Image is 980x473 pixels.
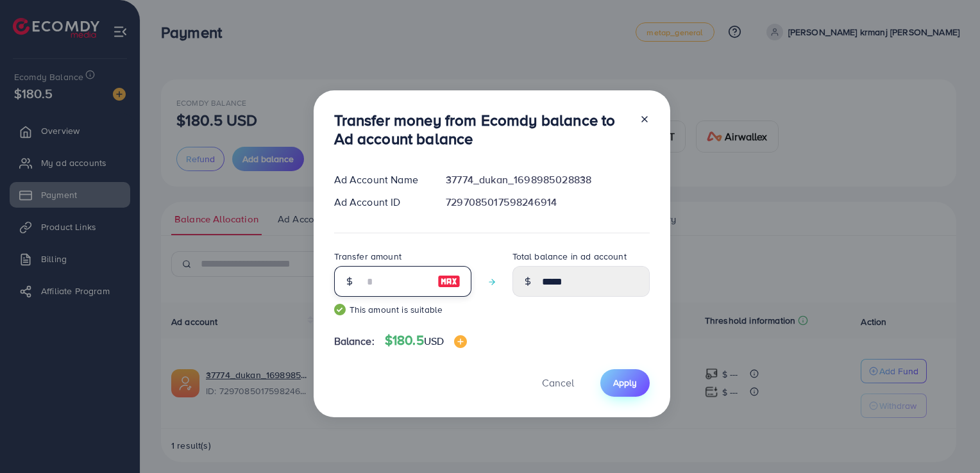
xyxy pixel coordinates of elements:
h3: Transfer money from Ecomdy balance to Ad account balance [334,111,629,148]
span: Cancel [542,376,574,390]
span: USD [424,334,444,348]
span: Balance: [334,334,375,349]
div: Ad Account ID [324,195,436,210]
div: 37774_dukan_1698985028838 [435,172,659,187]
label: Total balance in ad account [512,250,627,263]
h4: $180.5 [385,333,467,349]
div: Ad Account Name [324,172,436,187]
small: This amount is suitable [334,303,471,316]
button: Cancel [526,369,590,397]
img: image [437,274,460,289]
iframe: Chat [925,415,970,463]
button: Apply [600,369,650,397]
img: guide [334,304,346,315]
label: Transfer amount [334,250,401,263]
img: image [454,335,467,348]
span: Apply [613,376,637,389]
div: 7297085017598246914 [435,195,659,210]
